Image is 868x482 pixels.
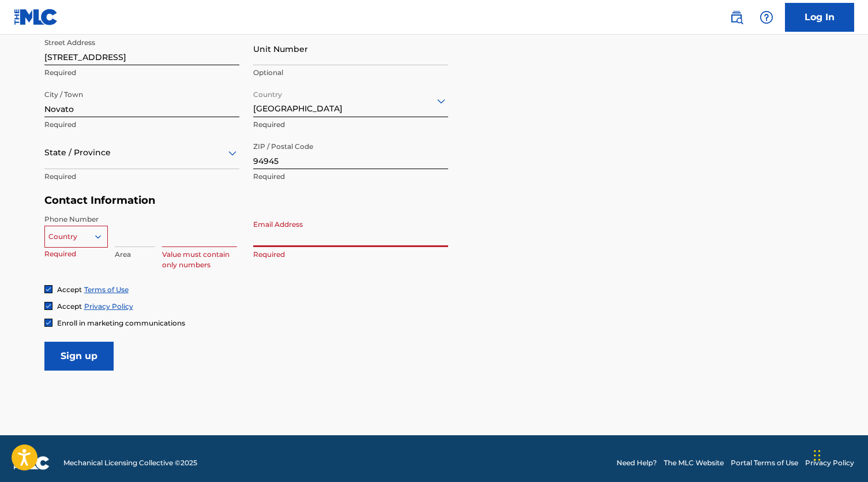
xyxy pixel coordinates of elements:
[730,10,743,24] img: search
[44,68,239,78] p: Required
[731,458,798,468] a: Portal Terms of Use
[84,302,133,311] a: Privacy Policy
[617,458,657,468] a: Need Help?
[755,6,778,29] div: Help
[253,119,448,130] p: Required
[162,249,237,270] p: Value must contain only numbers
[63,458,197,468] span: Mechanical Licensing Collective © 2025
[253,171,448,182] p: Required
[44,249,108,259] p: Required
[44,194,448,207] h5: Contact Information
[45,286,52,293] img: checkbox
[253,87,448,115] div: [GEOGRAPHIC_DATA]
[253,83,282,100] label: Country
[253,249,448,260] p: Required
[45,319,52,326] img: checkbox
[45,302,52,309] img: checkbox
[84,285,129,294] a: Terms of Use
[57,285,82,294] span: Accept
[44,342,114,371] input: Sign up
[760,10,773,24] img: help
[785,3,854,32] a: Log In
[57,302,82,311] span: Accept
[810,427,868,482] iframe: Chat Widget
[814,438,821,473] div: Drag
[253,68,448,78] p: Optional
[115,249,155,260] p: Area
[805,458,854,468] a: Privacy Policy
[725,6,748,29] a: Public Search
[44,119,239,130] p: Required
[44,171,239,182] p: Required
[664,458,724,468] a: The MLC Website
[14,9,58,25] img: MLC Logo
[57,319,185,327] span: Enroll in marketing communications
